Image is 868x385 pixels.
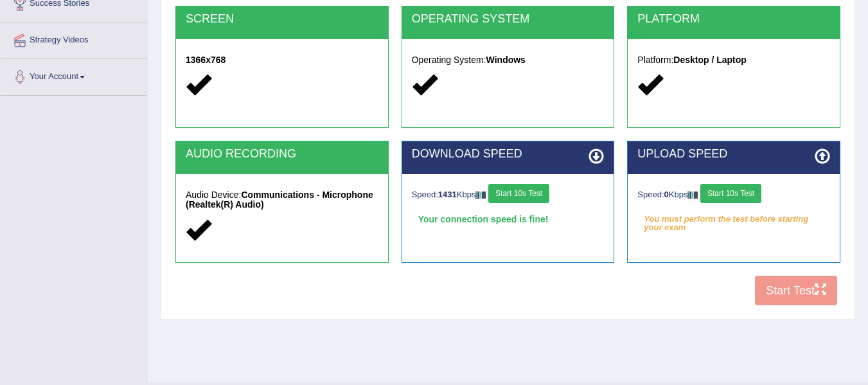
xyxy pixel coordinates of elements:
h5: Operating System: [412,55,605,65]
a: Your Account [1,59,147,91]
div: Speed: Kbps [412,184,605,206]
strong: Desktop / Laptop [673,55,747,65]
strong: 0 [664,190,669,199]
h5: Audio Device: [186,190,378,210]
img: ajax-loader-fb-connection.gif [687,192,698,199]
img: ajax-loader-fb-connection.gif [475,192,486,199]
div: Speed: Kbps [637,184,830,206]
a: Strategy Videos [1,22,147,55]
div: Your connection speed is fine! [412,210,605,229]
h2: SCREEN [186,13,378,26]
h2: UPLOAD SPEED [637,148,830,161]
button: Start 10s Test [700,184,761,203]
strong: Communications - Microphone (Realtek(R) Audio) [186,190,373,210]
h2: PLATFORM [637,13,830,26]
h2: DOWNLOAD SPEED [412,148,605,161]
strong: 1366x768 [186,55,226,65]
strong: 1431 [438,190,457,199]
h2: OPERATING SYSTEM [412,13,605,26]
h2: AUDIO RECORDING [186,148,378,161]
button: Start 10s Test [488,184,549,203]
h5: Platform: [637,55,830,65]
strong: Windows [486,55,526,65]
em: You must perform the test before starting your exam [637,210,830,229]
